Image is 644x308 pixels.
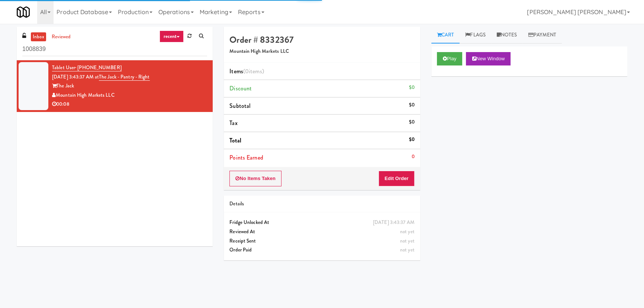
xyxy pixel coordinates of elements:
[229,153,263,162] span: Points Earned
[22,42,207,56] input: Search vision orders
[466,52,511,65] button: New Window
[52,64,122,71] a: Tablet User· [PHONE_NUMBER]
[400,228,415,235] span: not yet
[400,246,415,253] span: not yet
[400,237,415,244] span: not yet
[491,27,523,44] a: Notes
[431,27,460,44] a: Cart
[229,218,414,227] div: Fridge Unlocked At
[75,64,122,71] span: · [PHONE_NUMBER]
[50,32,73,42] a: reviewed
[229,84,252,93] span: Discount
[229,237,414,246] div: Receipt Sent
[229,67,264,76] span: Items
[409,100,414,110] div: $0
[52,73,99,80] span: [DATE] 3:43:37 AM at
[229,171,281,186] button: No Items Taken
[31,32,46,42] a: inbox
[409,135,414,144] div: $0
[229,136,241,145] span: Total
[160,31,184,42] a: recent
[409,118,414,127] div: $0
[229,199,414,209] div: Details
[229,49,414,54] h5: Mountain High Markets LLC
[229,246,414,255] div: Order Paid
[229,227,414,237] div: Reviewed At
[17,60,213,112] li: Tablet User· [PHONE_NUMBER][DATE] 3:43:37 AM atThe Jack - Pantry - RightThe JackMountain High Mar...
[373,218,415,227] div: [DATE] 3:43:37 AM
[52,100,207,109] div: 00:08
[437,52,463,65] button: Play
[229,119,237,127] span: Tax
[52,91,207,100] div: Mountain High Markets LLC
[460,27,491,44] a: Flags
[229,35,414,45] h4: Order # 8332367
[52,81,207,91] div: The Jack
[522,27,562,44] a: Payment
[249,67,262,76] ng-pluralize: items
[412,152,415,161] div: 0
[17,6,30,19] img: Micromart
[409,83,414,92] div: $0
[243,67,264,76] span: (0 )
[229,102,251,110] span: Subtotal
[99,73,150,81] a: The Jack - Pantry - Right
[379,171,415,186] button: Edit Order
